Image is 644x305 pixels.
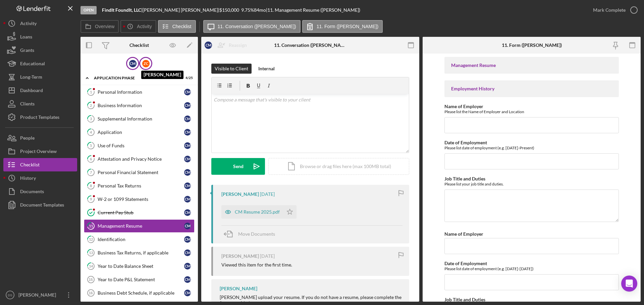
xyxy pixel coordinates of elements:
[238,231,275,237] span: Move Documents
[20,17,37,32] div: Activity
[129,43,149,48] div: Checklist
[221,226,282,242] button: Move Documents
[137,24,152,29] label: Activity
[84,112,195,126] a: 3Supplemental InformationCM
[20,131,35,146] div: People
[219,7,239,13] span: $150,000
[89,237,93,241] tspan: 12
[444,266,619,271] div: Please list date of employment (e.g. [DATE]-[DATE])
[98,290,184,296] div: Business Debt Schedule, if applicable
[84,273,195,286] a: 15Year to Date P&L StatementCM
[84,259,195,273] a: 14Year to Date Balance SheetCM
[444,297,485,302] label: Job Title and Duties
[98,237,184,242] div: Identification
[266,7,360,13] div: | 11. Management Resume ([PERSON_NAME])
[84,166,195,179] a: 7Personal Financial StatementCM
[89,291,93,295] tspan: 16
[184,142,191,149] div: C M
[84,286,195,300] a: 16Business Debt Schedule, if applicableCM
[20,30,32,45] div: Loans
[184,236,191,243] div: C M
[593,3,626,17] div: Mark Complete
[90,103,92,107] tspan: 2
[184,156,191,162] div: C M
[98,170,184,175] div: Personal Financial Statement
[84,179,195,193] a: 8Personal Tax ReturnsCM
[444,260,487,266] label: Date of Employment
[89,250,93,255] tspan: 13
[3,17,77,30] button: Activity
[98,183,184,188] div: Personal Tax Returns
[211,64,252,74] button: Visible to Client
[20,57,45,72] div: Educational
[302,20,383,33] button: 11. Form ([PERSON_NAME])
[98,197,184,202] div: W-2 or 1099 Statements
[3,171,77,185] button: History
[98,130,184,135] div: Application
[203,20,301,33] button: 11. Conversation ([PERSON_NAME])
[3,288,77,302] button: DS[PERSON_NAME]
[3,30,77,44] button: Loans
[17,288,60,303] div: [PERSON_NAME]
[201,39,254,52] button: CMReassign
[90,143,92,148] tspan: 5
[221,205,297,219] button: CM Resume 2025.pdf
[98,277,184,282] div: Year to Date P&L Statement
[20,97,35,112] div: Clients
[221,253,259,259] div: [PERSON_NAME]
[20,70,42,85] div: Long-Term
[98,223,184,229] div: Management Resume
[129,60,137,67] div: C M
[3,158,77,171] button: Checklist
[90,157,92,161] tspan: 6
[235,209,280,215] div: CM Resume 2025.pdf
[89,278,93,282] tspan: 15
[90,90,92,94] tspan: 1
[255,64,278,74] button: Internal
[84,85,195,99] a: 1Personal InformationCM
[3,198,77,212] button: Document Templates
[20,171,36,186] div: History
[181,76,193,80] div: 4 / 25
[20,110,59,126] div: Product Templates
[90,170,92,174] tspan: 7
[444,103,483,109] label: Name of Employer
[84,152,195,166] a: 6Attestation and Privacy NoticeCM
[184,196,191,203] div: C M
[218,24,296,29] label: 11. Conversation ([PERSON_NAME])
[3,110,77,124] a: Product Templates
[3,145,77,158] button: Project Overview
[98,116,184,122] div: Supplemental Information
[444,145,619,150] div: Please list date of employment (e.g. [DATE]-Present)
[90,183,92,188] tspan: 8
[241,7,254,13] div: 9.75 %
[3,185,77,198] button: Documents
[20,44,34,59] div: Grants
[89,224,93,228] tspan: 11
[451,86,612,91] div: Employment History
[184,169,191,176] div: C M
[84,193,195,206] a: 9W-2 or 1099 StatementsCM
[20,84,43,99] div: Dashboard
[221,262,292,268] div: Viewed this item for the first time.
[3,57,77,70] a: Educational
[84,139,195,152] a: 5Use of FundsCM
[3,70,77,84] a: Long-Term
[3,44,77,57] button: Grants
[444,140,487,145] label: Date of Employment
[451,63,612,68] div: Management Resume
[444,176,485,181] label: Job Title and Duties
[84,246,195,259] a: 13Business Tax Returns, if applicableCM
[84,99,195,112] a: 2Business InformationCM
[98,143,184,148] div: Use of Funds
[90,117,92,121] tspan: 3
[184,249,191,256] div: C M
[233,158,244,175] div: Send
[184,263,191,270] div: C M
[142,60,150,67] div: Z C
